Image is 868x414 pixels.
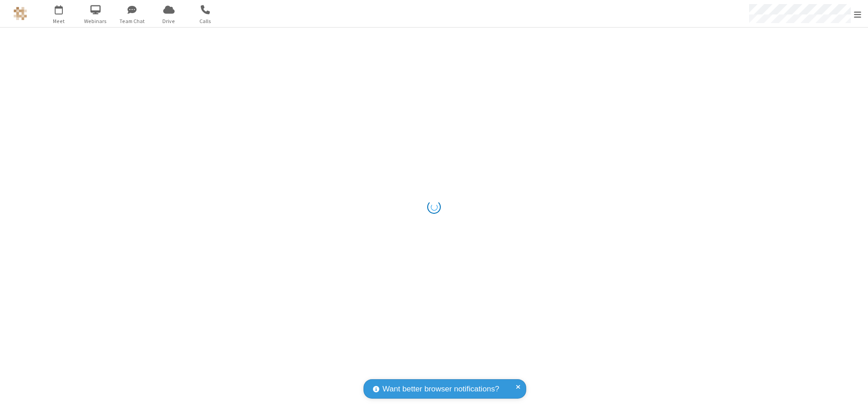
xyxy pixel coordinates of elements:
[115,17,149,25] span: Team Chat
[382,383,499,395] span: Want better browser notifications?
[14,7,27,20] img: QA Selenium DO NOT DELETE OR CHANGE
[152,17,186,25] span: Drive
[42,17,76,25] span: Meet
[189,17,222,25] span: Calls
[79,17,113,25] span: Webinars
